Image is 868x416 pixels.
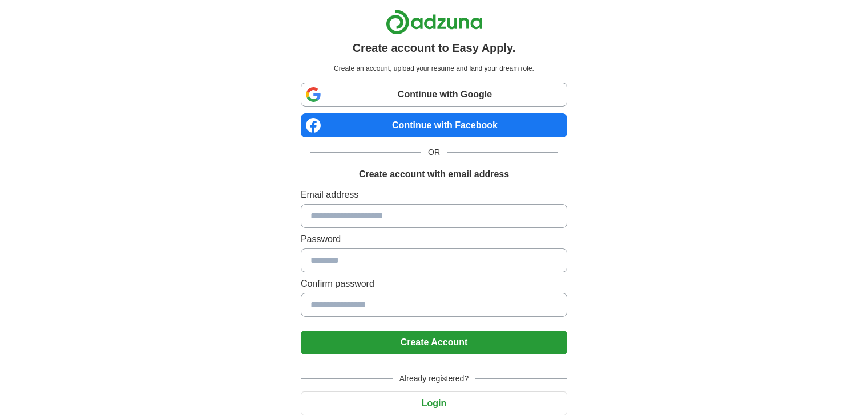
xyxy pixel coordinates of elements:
a: Continue with Facebook [301,113,567,137]
h1: Create account to Easy Apply. [353,39,516,56]
button: Login [301,391,567,415]
span: OR [421,146,447,158]
img: Adzuna logo [386,9,483,35]
a: Login [301,398,567,408]
label: Confirm password [301,277,567,291]
label: Password [301,233,567,246]
h1: Create account with email address [359,168,509,181]
p: Create an account, upload your resume and land your dream role. [303,63,565,74]
span: Already registered? [393,373,475,385]
a: Continue with Google [301,83,567,107]
label: Email address [301,188,567,202]
button: Create Account [301,331,567,354]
